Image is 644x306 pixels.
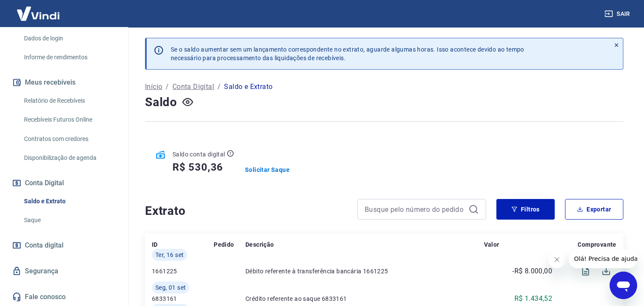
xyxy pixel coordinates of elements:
[25,239,63,251] span: Conta digital
[21,193,118,210] a: Saldo e Extrato
[10,174,118,193] button: Conta Digital
[21,211,118,229] a: Saque
[245,165,290,174] a: Solicitar Saque
[218,82,221,92] p: /
[10,73,118,92] button: Meus recebíveis
[596,261,617,282] span: Download
[10,262,118,281] a: Segurança
[603,6,634,22] button: Sair
[365,203,465,216] input: Busque pelo número do pedido
[21,49,118,66] a: Informe de rendimentos
[10,236,118,255] a: Conta digital
[152,267,214,275] p: 1661225
[21,149,118,167] a: Disponibilização de agenda
[548,251,565,268] iframe: Fechar mensagem
[171,45,524,62] p: Se o saldo aumentar sem um lançamento correspondente no extrato, aguarde algumas horas. Isso acon...
[145,94,177,111] h4: Saldo
[484,240,499,249] p: Valor
[21,111,118,129] a: Recebíveis Futuros Online
[496,199,555,220] button: Filtros
[578,240,617,249] p: Comprovante
[21,92,118,110] a: Relatório de Recebíveis
[10,0,66,27] img: Vindi
[145,202,347,220] h4: Extrato
[575,261,596,282] span: Visualizar
[245,240,274,249] p: Descrição
[21,130,118,148] a: Contratos com credores
[172,82,214,92] a: Conta Digital
[21,30,118,47] a: Dados de login
[152,294,214,303] p: 6833161
[569,249,637,268] iframe: Mensagem da empresa
[610,272,637,299] iframe: Botão para abrir a janela de mensagens
[172,160,223,174] h5: R$ 530,36
[514,294,552,304] p: R$ 1.434,52
[5,6,72,13] span: Olá! Precisa de ajuda?
[172,150,225,159] p: Saldo conta digital
[166,82,169,92] p: /
[245,267,484,275] p: Débito referente à transferência bancária 1661225
[155,283,186,292] span: Seg, 01 set
[155,251,184,259] span: Ter, 16 set
[152,240,158,249] p: ID
[565,199,623,220] button: Exportar
[512,266,552,276] p: -R$ 8.000,00
[214,240,234,249] p: Pedido
[224,82,272,92] p: Saldo e Extrato
[245,294,484,303] p: Crédito referente ao saque 6833161
[145,82,162,92] a: Início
